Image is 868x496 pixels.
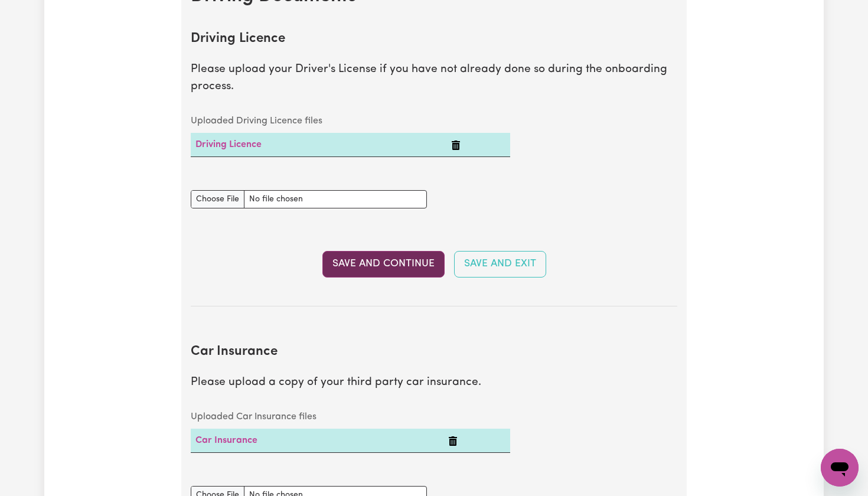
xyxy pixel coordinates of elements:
[821,449,859,487] iframe: Button to launch messaging window
[191,374,677,391] p: Please upload a copy of your third party car insurance.
[448,433,458,448] button: Delete Car Insurance
[191,31,677,47] h2: Driving Licence
[195,436,257,445] a: Car Insurance
[191,405,510,429] caption: Uploaded Car Insurance files
[195,140,262,149] a: Driving Licence
[191,61,677,96] p: Please upload your Driver's License if you have not already done so during the onboarding process.
[191,109,510,133] caption: Uploaded Driving Licence files
[191,344,677,360] h2: Car Insurance
[454,251,546,277] button: Save and Exit
[322,251,445,277] button: Save and Continue
[451,138,461,152] button: Delete Driving Licence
